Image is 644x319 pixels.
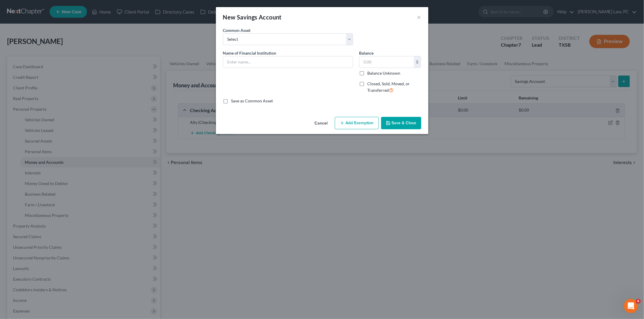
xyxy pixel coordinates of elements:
label: Balance Unknown [367,70,400,76]
button: Save & Close [381,117,421,129]
iframe: Intercom live chat [624,299,638,313]
span: Closed, Sold, Moved, or Transferred [367,81,410,93]
input: Enter name... [223,56,353,68]
span: 6 [636,299,641,304]
input: 0.00 [359,56,414,68]
label: Common Asset [223,27,251,33]
div: $ [414,56,421,68]
label: Save as Common Asset [231,98,273,104]
button: Add Exemption [335,117,379,129]
button: Cancel [310,117,332,129]
button: × [417,14,421,21]
div: New Savings Account [223,13,282,21]
label: Balance [359,50,373,56]
span: Name of Financial Institution [223,50,276,55]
